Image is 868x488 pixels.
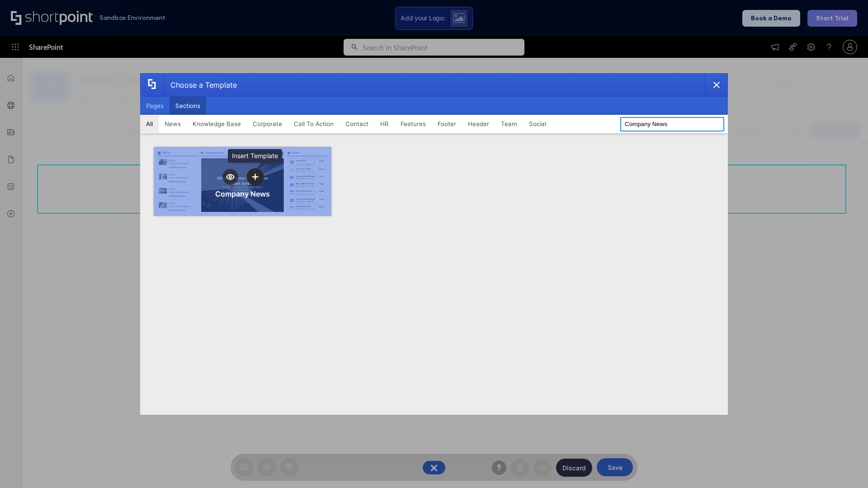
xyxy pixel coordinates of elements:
[140,97,170,115] button: Pages
[170,97,206,115] button: Sections
[247,115,288,133] button: Corporate
[163,74,237,96] div: Choose a Template
[140,115,159,133] button: All
[340,115,374,133] button: Contact
[823,445,868,488] iframe: Chat Widget
[140,73,728,415] div: template selector
[374,115,395,133] button: HR
[620,117,724,131] input: Search
[187,115,247,133] button: Knowledge Base
[462,115,495,133] button: Header
[495,115,523,133] button: Team
[432,115,462,133] button: Footer
[288,115,340,133] button: Call To Action
[215,189,270,198] div: Company News
[523,115,552,133] button: Social
[159,115,187,133] button: News
[395,115,432,133] button: Features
